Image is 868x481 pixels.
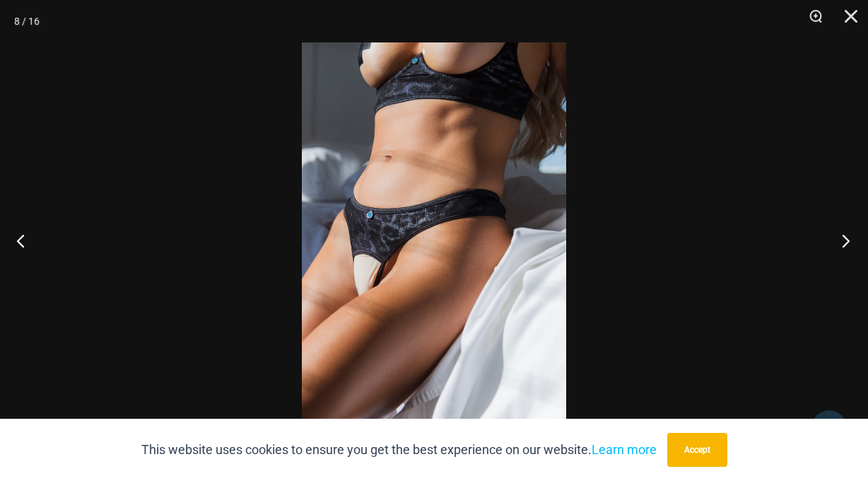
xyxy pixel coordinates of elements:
[667,433,727,467] button: Accept
[815,205,868,276] button: Next
[14,11,40,32] div: 8 / 16
[592,442,657,457] a: Learn more
[302,42,566,439] img: Nights Fall Silver Leopard 1036 Bra 6046 Thong 07
[141,439,657,460] p: This website uses cookies to ensure you get the best experience on our website.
